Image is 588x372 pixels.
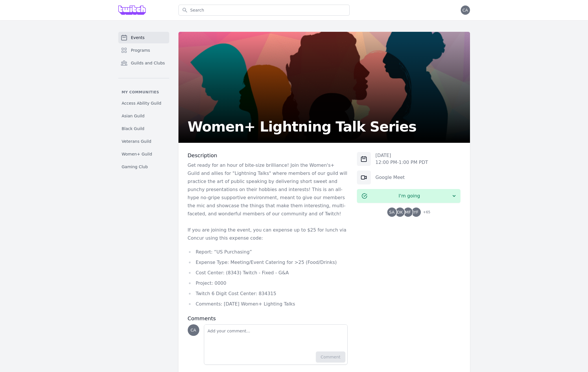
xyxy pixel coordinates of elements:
[405,210,411,214] span: MF
[375,159,428,166] p: 12:00 PM - 1:00 PM PDT
[118,57,169,69] a: Guilds and Clubs
[462,8,468,12] span: CA
[122,100,161,106] span: Access Ability Guild
[316,351,346,362] button: Comment
[188,120,416,134] h2: Women+ Lightning Talk Series
[188,279,348,287] li: Project: 0000
[461,5,470,15] button: CA
[118,98,169,108] a: Access Ability Guild
[188,269,348,277] li: Cost Center: (8343) Twitch - Fixed - G&A
[188,258,348,266] li: Expense Type: Meeting/Event Catering for >25 (Food/Drinks)
[420,209,430,217] span: + 65
[118,32,169,43] a: Events
[375,152,428,159] p: [DATE]
[188,226,348,242] p: If you are joining the event, you can expense up to $25 for lunch via Concur using this expense c...
[178,5,350,16] input: Search
[122,164,148,170] span: Gaming Club
[191,328,196,332] span: CA
[188,161,348,218] p: Get ready for an hour of bite-size brilliance! Join the Women's+ Guild and allies for "Lightning ...
[131,60,165,66] span: Guilds and Clubs
[118,149,169,159] a: Women+ Guild
[122,113,145,119] span: Asian Guild
[397,210,403,214] span: DK
[188,315,348,322] h3: Comments
[357,189,460,203] button: I'm going
[118,90,169,95] p: My communities
[122,138,152,144] span: Veterans Guild
[375,175,405,180] a: Google Meet
[131,47,150,53] span: Programs
[118,111,169,121] a: Asian Guild
[188,300,348,308] li: Comments: [DATE] Women+ Lighting Talks
[118,45,169,56] a: Programs
[367,193,451,199] span: I'm going
[188,152,348,159] h3: Description
[389,210,395,214] span: SA
[118,123,169,134] a: Black Guild
[414,210,419,214] span: YF
[188,290,348,298] li: Twitch 6 Digit Cost Center: 834315
[188,248,348,256] li: Report: “US Purchasing”
[131,35,145,40] span: Events
[118,32,169,172] nav: Sidebar
[118,162,169,172] a: Gaming Club
[118,136,169,147] a: Veterans Guild
[122,126,145,132] span: Black Guild
[122,151,152,157] span: Women+ Guild
[118,5,146,15] img: Grove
